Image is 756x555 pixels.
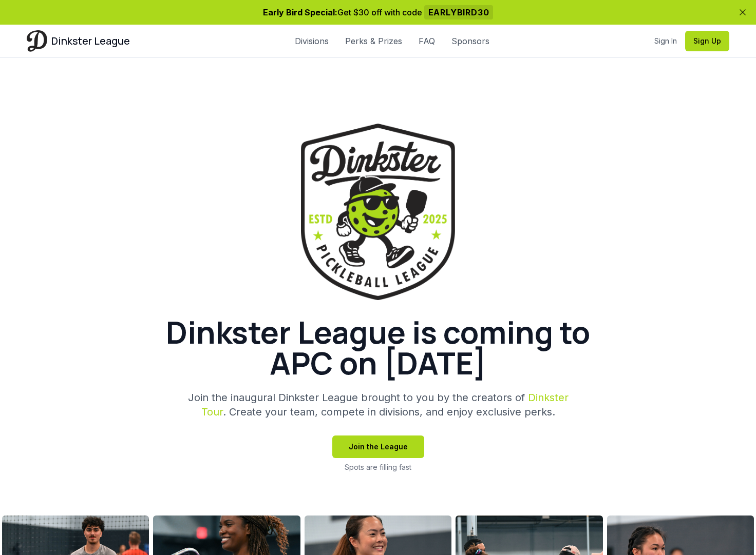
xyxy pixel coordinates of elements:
[738,7,748,17] button: Dismiss banner
[451,35,489,47] a: Sponsors
[263,7,337,17] span: Early Bird Special:
[295,35,329,47] a: Divisions
[685,31,729,51] button: Sign Up
[424,5,494,19] span: EARLYBIRD30
[131,316,625,378] h1: Dinkster League is coming to APC on [DATE]
[345,35,402,47] a: Perks & Prizes
[419,35,435,47] a: FAQ
[301,124,455,300] img: Dinkster League
[654,36,677,46] a: Sign In
[345,462,411,472] p: Spots are filling fast
[27,30,130,51] a: Dinkster League
[27,6,729,18] p: Get $30 off with code
[27,30,47,51] img: Dinkster
[332,435,424,458] button: Join the League
[181,390,575,419] p: Join the inaugural Dinkster League brought to you by the creators of . Create your team, compete ...
[51,34,130,48] span: Dinkster League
